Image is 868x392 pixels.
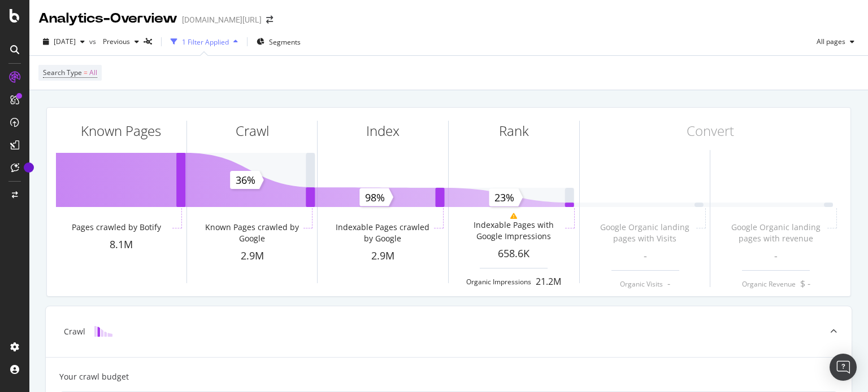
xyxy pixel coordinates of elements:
[366,121,400,140] div: Index
[182,14,262,25] div: [DOMAIN_NAME][URL]
[266,16,273,24] div: arrow-right-arrow-left
[333,222,432,244] div: Indexable Pages crawled by Google
[252,33,305,51] button: Segments
[812,37,845,46] span: All pages
[89,37,98,46] span: vs
[98,37,130,46] span: Previous
[84,68,88,77] span: =
[465,219,563,242] div: Indexable Pages with Google Impressions
[812,33,859,51] button: All pages
[54,37,76,46] span: 2025 Sep. 12th
[94,326,112,337] img: block-icon
[56,237,186,252] div: 8.1M
[449,246,579,261] div: 658.6K
[89,65,97,81] span: All
[59,371,129,382] div: Your crawl budget
[72,222,161,233] div: Pages crawled by Botify
[38,9,177,28] div: Analytics - Overview
[203,222,301,244] div: Known Pages crawled by Google
[269,37,301,47] span: Segments
[830,354,857,381] div: Open Intercom Messenger
[166,33,242,51] button: 1 Filter Applied
[81,121,161,140] div: Known Pages
[466,277,531,287] div: Organic Impressions
[98,33,144,51] button: Previous
[318,249,448,263] div: 2.9M
[182,37,229,47] div: 1 Filter Applied
[38,33,89,51] button: [DATE]
[64,326,85,337] div: Crawl
[43,68,82,77] span: Search Type
[536,275,561,288] div: 21.2M
[236,121,269,140] div: Crawl
[499,121,529,140] div: Rank
[187,249,318,263] div: 2.9M
[24,162,34,173] div: Tooltip anchor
